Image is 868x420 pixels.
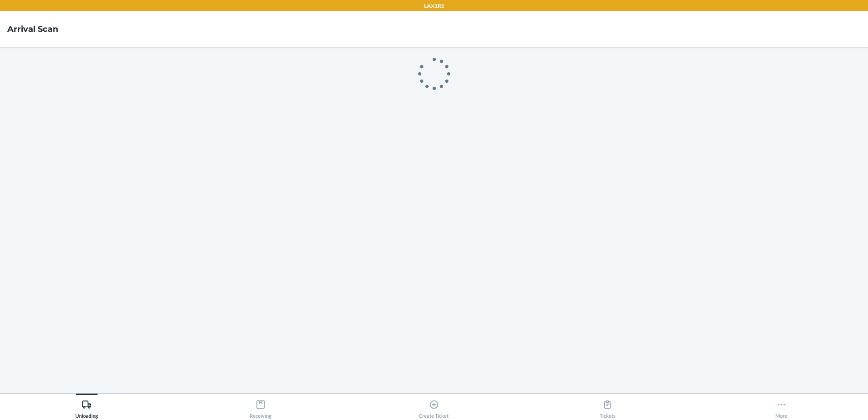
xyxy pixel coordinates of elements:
h4: Arrival Scan [7,23,58,35]
div: Create Ticket [419,396,449,419]
button: More [695,394,868,419]
div: Receiving [250,396,271,419]
div: Tickets [600,396,616,419]
button: Tickets [521,394,694,419]
div: More [775,396,787,419]
button: Create Ticket [347,394,521,419]
div: Unloading [75,396,98,419]
p: LAX1RS [424,2,444,10]
button: Receiving [173,394,347,419]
